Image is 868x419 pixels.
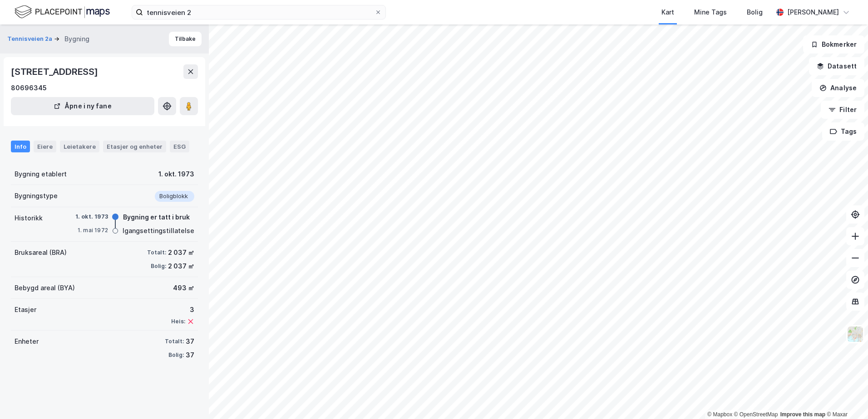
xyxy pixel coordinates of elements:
[11,97,154,115] button: Åpne i ny fane
[173,283,194,293] div: 493 ㎡
[707,411,732,418] a: Mapbox
[11,83,47,93] div: 80696345
[107,142,163,151] div: Etasjer og enheter
[143,5,375,19] input: Søk på adresse, matrikkel, gårdeiere, leietakere eller personer
[15,304,36,315] div: Etasjer
[151,263,166,270] div: Bolig:
[171,318,185,325] div: Heis:
[168,261,194,272] div: 2 037 ㎡
[60,141,99,152] div: Leietakere
[171,304,194,315] div: 3
[15,169,67,180] div: Bygning etablert
[15,213,43,224] div: Historikk
[823,375,868,419] div: Kontrollprogram for chat
[803,35,864,54] button: Bokmerker
[147,249,166,256] div: Totalt:
[165,338,184,345] div: Totalt:
[847,326,864,343] img: Z
[186,336,194,347] div: 37
[812,79,864,97] button: Analyse
[787,7,839,18] div: [PERSON_NAME]
[186,350,194,361] div: 37
[15,283,75,293] div: Bebygd areal (BYA)
[734,411,778,418] a: OpenStreetMap
[15,247,67,258] div: Bruksareal (BRA)
[158,169,194,180] div: 1. okt. 1973
[15,4,110,20] img: logo.f888ab2527a4732fd821a326f86c7f29.svg
[821,101,864,119] button: Filter
[169,32,202,46] button: Tilbake
[123,212,190,223] div: Bygning er tatt i bruk
[823,375,868,419] iframe: Chat Widget
[780,411,825,418] a: Improve this map
[168,351,184,359] div: Bolig:
[7,34,54,44] button: Tennisveien 2a
[64,34,89,44] div: Bygning
[809,57,864,75] button: Datasett
[123,225,194,236] div: Igangsettingstillatelse
[72,213,108,221] div: 1. okt. 1973
[168,247,194,258] div: 2 037 ㎡
[72,226,108,234] div: 1. mai 1972
[11,141,30,152] div: Info
[822,122,864,141] button: Tags
[15,336,39,347] div: Enheter
[11,64,100,79] div: [STREET_ADDRESS]
[170,141,189,152] div: ESG
[747,7,763,18] div: Bolig
[661,7,674,18] div: Kart
[34,141,56,152] div: Eiere
[15,190,58,201] div: Bygningstype
[694,7,727,18] div: Mine Tags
